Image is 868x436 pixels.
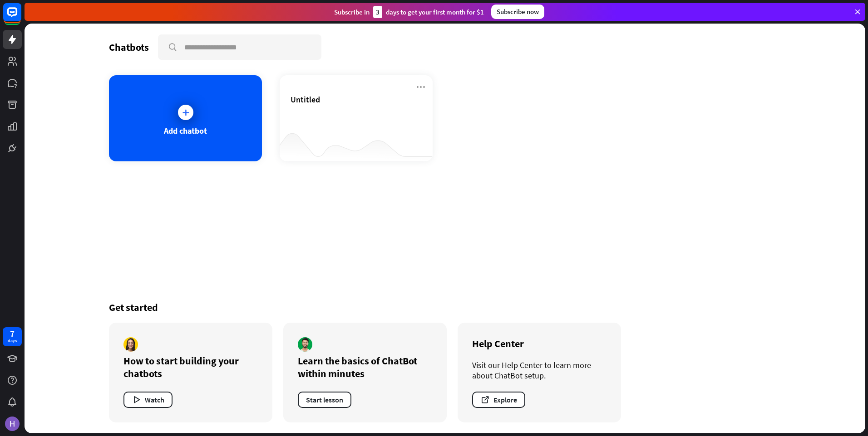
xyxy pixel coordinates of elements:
img: author [123,337,138,352]
button: Watch [123,392,173,408]
div: Help Center [472,337,607,350]
div: Chatbots [109,41,149,53]
div: days [8,338,17,344]
button: Open LiveChat chat widget [7,4,35,31]
div: Subscribe now [491,5,544,19]
span: Untitled [291,94,320,105]
div: 3 [373,6,382,18]
div: 7 [10,329,15,338]
div: Learn the basics of ChatBot within minutes [298,354,432,380]
div: Subscribe in days to get your first month for $1 [334,6,484,18]
div: How to start building your chatbots [123,354,258,380]
button: Explore [472,392,525,408]
a: 7 days [3,327,22,346]
div: Visit our Help Center to learn more about ChatBot setup. [472,360,607,381]
div: Add chatbot [164,126,207,136]
img: author [298,337,312,352]
div: Get started [109,301,781,314]
button: Start lesson [298,392,351,408]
